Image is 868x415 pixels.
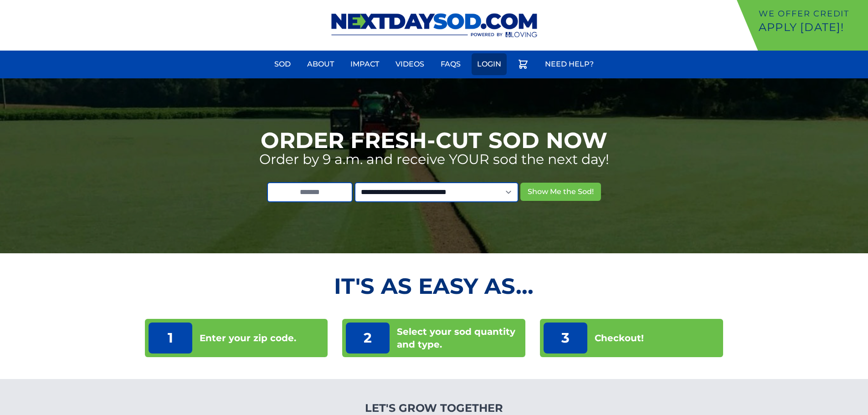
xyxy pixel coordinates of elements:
[269,53,296,75] a: Sod
[346,323,390,354] p: 2
[149,323,192,354] p: 1
[390,53,430,75] a: Videos
[472,53,507,75] a: Login
[759,20,864,35] p: Apply [DATE]!
[145,275,724,297] h2: It's as Easy As...
[539,53,599,75] a: Need Help?
[200,332,296,344] p: Enter your zip code.
[759,7,864,20] p: We offer Credit
[302,53,339,75] a: About
[261,129,607,151] h1: Order Fresh-Cut Sod Now
[397,325,522,351] p: Select your sod quantity and type.
[345,53,385,75] a: Impact
[259,151,609,168] p: Order by 9 a.m. and receive YOUR sod the next day!
[435,53,466,75] a: FAQs
[520,183,601,201] button: Show Me the Sod!
[595,332,644,344] p: Checkout!
[544,323,587,354] p: 3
